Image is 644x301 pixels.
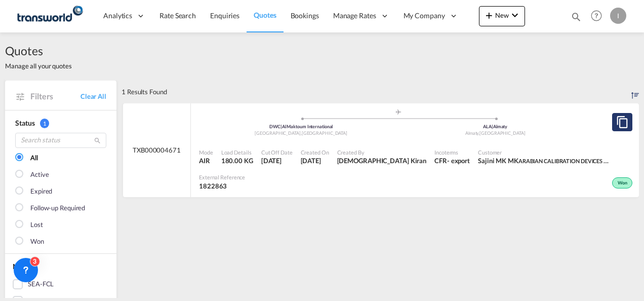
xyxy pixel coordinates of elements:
[122,81,167,103] div: 1 Results Found
[478,156,610,165] span: Sajini MK MK ARABIAN CALIBRATION DEVICES REP.CO.LLC
[261,156,293,165] span: 2 Sep 2025
[404,11,445,21] span: My Company
[199,181,245,191] span: 1822863
[123,103,639,197] div: TXB000004671 assets/icons/custom/ship-fill.svgassets/icons/custom/roll-o-plane.svgOriginAl Maktou...
[483,124,507,129] span: ALA Almaty
[483,9,495,21] md-icon: icon-plus 400-fg
[15,118,106,128] div: Status 1
[210,11,239,20] span: Enquiries
[301,156,329,165] span: 2 Sep 2025
[588,7,610,25] div: Help
[492,124,493,129] span: |
[13,262,31,271] span: Mode
[30,153,38,163] div: All
[631,81,639,103] div: Sort by: Created On
[254,11,276,19] span: Quotes
[479,6,525,26] button: icon-plus 400-fgNewicon-chevron-down
[40,119,49,128] span: 1
[280,124,282,129] span: |
[333,11,376,21] span: Manage Rates
[571,11,582,26] div: icon-magnify
[199,148,213,156] span: Mode
[301,130,302,136] span: ,
[478,130,479,136] span: ,
[221,157,253,165] span: 180.00 KG
[509,9,521,21] md-icon: icon-chevron-down
[133,145,181,155] span: TXB000004671
[199,173,245,181] span: External Reference
[103,11,132,21] span: Analytics
[221,148,253,156] span: Load Details
[30,237,44,247] div: Won
[337,148,427,156] span: Created By
[94,137,101,144] md-icon: icon-magnify
[291,11,319,20] span: Bookings
[571,11,582,22] md-icon: icon-magnify
[610,8,626,24] div: I
[15,119,34,127] span: Status
[612,177,632,189] div: Won
[447,156,470,165] div: - export
[15,5,84,27] img: f753ae806dec11f0841701cdfdf085c0.png
[588,7,605,24] span: Help
[337,156,427,165] span: Irishi Kiran
[392,109,405,115] md-icon: assets/icons/custom/roll-o-plane.svg
[13,279,109,289] md-checkbox: SEA-FCL
[159,11,196,20] span: Rate Search
[30,203,85,213] div: Follow-up Required
[80,92,106,101] a: Clear All
[434,148,470,156] span: Incoterms
[616,116,628,128] md-icon: assets/icons/custom/copyQuote.svg
[483,11,521,19] span: New
[30,186,52,197] div: Expired
[30,220,43,230] div: Lost
[261,148,293,156] span: Cut Off Date
[479,130,525,136] span: [GEOGRAPHIC_DATA]
[199,156,213,165] span: AIR
[618,180,630,187] span: Won
[465,130,479,136] span: Almaty
[5,43,72,59] span: Quotes
[612,113,632,131] button: Copy Quote
[434,156,470,165] div: CFR export
[15,133,106,148] input: Search status
[28,279,54,289] div: SEA-FCL
[478,148,610,156] span: Customer
[269,124,333,129] span: DWC Al Maktoum International
[434,156,447,165] div: CFR
[302,130,347,136] span: [GEOGRAPHIC_DATA]
[30,170,49,180] div: Active
[5,61,72,70] span: Manage all your quotes
[30,91,80,102] span: Filters
[255,130,301,136] span: [GEOGRAPHIC_DATA]
[301,148,329,156] span: Created On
